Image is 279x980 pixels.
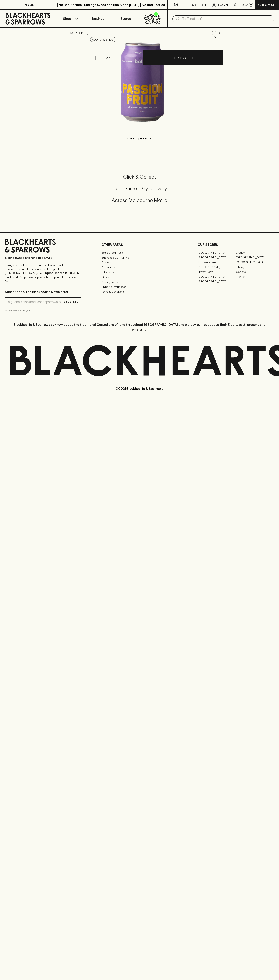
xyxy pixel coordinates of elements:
[5,174,274,180] h5: Click & Collect
[8,299,61,305] input: e.g. jane@blackheartsandsparrows.com.au
[198,250,236,255] a: [GEOGRAPHIC_DATA]
[101,250,178,255] a: Bottle Drop FAQ's
[236,274,274,279] a: Prahran
[198,269,236,274] a: Fitzroy North
[218,2,228,7] p: Login
[250,4,252,6] p: 0
[236,255,274,260] a: [GEOGRAPHIC_DATA]
[8,322,271,332] p: Blackhearts & Sparrows acknowledges the traditional Custodians of land throughout [GEOGRAPHIC_DAT...
[198,255,236,260] a: [GEOGRAPHIC_DATA]
[101,260,178,265] a: Careers
[234,2,244,7] p: $0.00
[236,269,274,274] a: Geelong
[5,289,81,294] p: Subscribe to The Blackhearts Newsletter
[84,10,112,27] a: Tastings
[191,2,207,7] p: Wishlist
[198,274,236,279] a: [GEOGRAPHIC_DATA]
[236,250,274,255] a: Braddon
[101,265,178,270] a: Contact Us
[104,55,110,60] p: Can
[5,263,81,283] p: It is against the law to sell or supply alcohol to, or to obtain alcohol on behalf of a person un...
[61,298,81,306] button: SUBSCRIBE
[101,270,178,275] a: Gift Cards
[198,260,236,265] a: Brunswick West
[101,255,178,260] a: Business & Bulk Gifting
[120,16,131,21] p: Stores
[5,309,81,313] p: We will never spam you
[236,260,274,265] a: [GEOGRAPHIC_DATA]
[22,2,34,7] p: FIND US
[103,54,143,62] div: Can
[63,16,71,21] p: Shop
[66,31,75,35] a: HOME
[143,50,223,65] button: ADD TO CART
[101,285,178,289] a: Shipping Information
[258,2,276,7] p: Checkout
[112,10,140,27] a: Stores
[56,10,84,27] button: Shop
[101,280,178,285] a: Privacy Policy
[4,136,275,141] p: Loading products...
[90,37,116,42] button: Add to wishlist
[5,185,274,192] h5: Uber Same-Day Delivery
[78,31,86,35] a: SHOP
[236,265,274,269] a: Fitzroy
[63,300,80,304] p: SUBSCRIBE
[198,279,236,284] a: [GEOGRAPHIC_DATA]
[198,242,274,247] p: OUR STORES
[101,275,178,280] a: FAQ's
[172,55,194,60] p: ADD TO CART
[101,242,178,247] p: OTHER AREAS
[5,197,274,204] h5: Across Melbourne Metro
[101,289,178,294] a: Terms & Conditions
[91,16,104,21] p: Tastings
[182,16,271,22] input: Try "Pinot noir"
[5,256,81,260] p: Sibling owned and run since [DATE]
[210,29,221,39] button: Add to wishlist
[5,158,274,224] div: Call to action block
[62,41,223,123] img: 39813.png
[198,265,236,269] a: [PERSON_NAME]
[44,271,80,275] strong: Liquor License #32064953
